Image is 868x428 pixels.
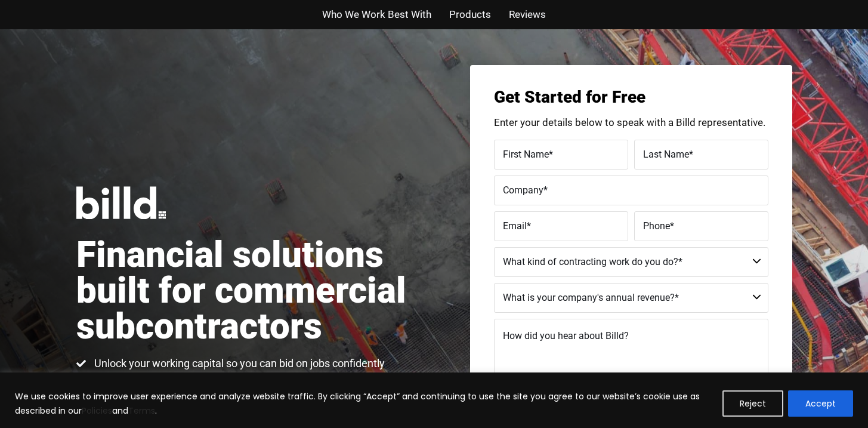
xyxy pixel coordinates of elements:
[503,330,629,341] span: How did you hear about Billd?
[449,6,491,23] a: Products
[91,356,385,371] span: Unlock your working capital so you can bid on jobs confidently
[509,6,546,23] a: Reviews
[494,89,768,106] h3: Get Started for Free
[128,405,155,417] a: Terms
[788,390,853,417] button: Accept
[722,390,783,417] button: Reject
[503,220,527,231] span: Email
[15,389,713,418] p: We use cookies to improve user experience and analyze website traffic. By clicking “Accept” and c...
[503,148,549,159] span: First Name
[643,220,670,231] span: Phone
[494,118,768,128] p: Enter your details below to speak with a Billd representative.
[503,184,543,195] span: Company
[82,405,112,417] a: Policies
[643,148,689,159] span: Last Name
[322,6,431,23] a: Who We Work Best With
[76,237,434,344] h1: Financial solutions built for commercial subcontractors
